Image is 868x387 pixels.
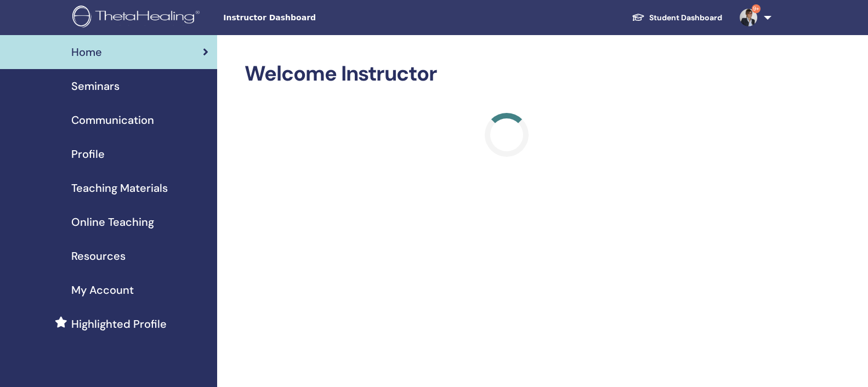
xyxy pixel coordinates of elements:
span: Profile [71,146,105,162]
span: Highlighted Profile [71,316,167,332]
span: Home [71,44,102,60]
img: logo.png [72,5,203,30]
h2: Welcome Instructor [245,61,769,87]
img: default.jpg [740,9,757,26]
span: Communication [71,112,154,128]
span: Online Teaching [71,214,154,230]
span: My Account [71,282,134,298]
span: Teaching Materials [71,180,168,196]
span: Instructor Dashboard [223,12,388,24]
span: Seminars [71,78,120,94]
span: Resources [71,248,126,264]
a: Student Dashboard [623,8,731,28]
span: 9+ [752,4,761,13]
img: graduation-cap-white.svg [632,13,645,22]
